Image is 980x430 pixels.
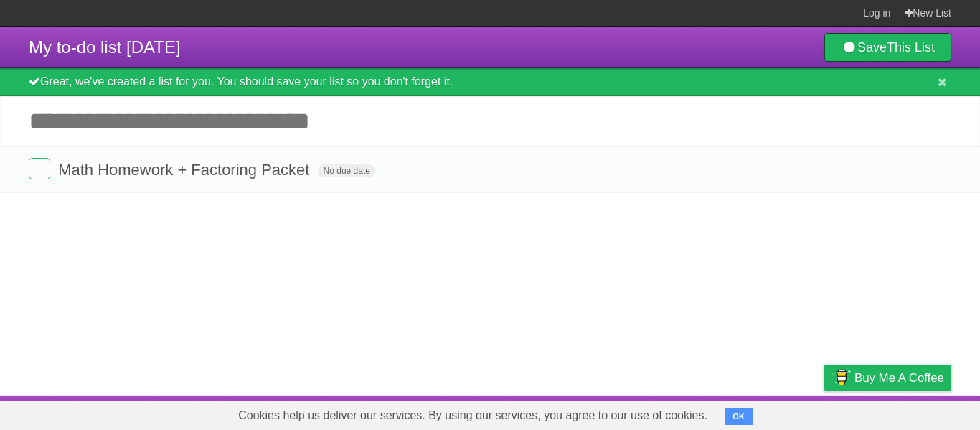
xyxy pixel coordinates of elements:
[725,408,753,425] button: OK
[861,399,951,426] a: Suggest a feature
[757,399,788,426] a: Terms
[224,401,722,430] span: Cookies help us deliver our services. By using our services, you agree to our use of cookies.
[824,365,951,391] a: Buy me a coffee
[29,158,50,179] label: Done
[58,161,313,179] span: Math Homework + Factoring Packet
[681,399,739,426] a: Developers
[29,37,181,57] span: My to-do list [DATE]
[318,164,376,177] span: No due date
[831,365,851,390] img: Buy me a coffee
[887,40,935,55] b: This List
[633,399,664,426] a: About
[824,33,951,62] a: SaveThis List
[806,399,843,426] a: Privacy
[854,365,944,391] span: Buy me a coffee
